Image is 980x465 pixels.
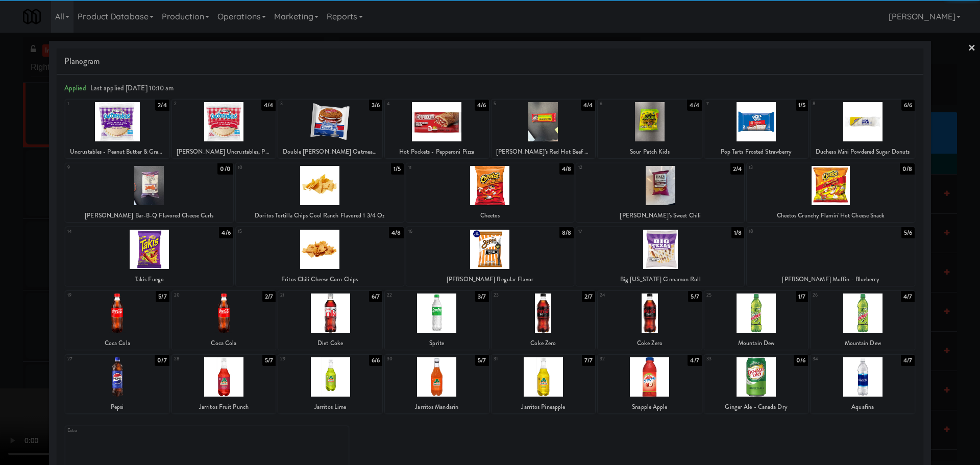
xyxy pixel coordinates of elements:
div: 6/6 [369,355,382,366]
span: Planogram [64,54,916,69]
img: Micromart [23,8,41,26]
div: [PERSON_NAME] Muffin - Blueberry [747,273,915,286]
div: Jarritos Lime [278,401,382,413]
div: 223/7Sprite [385,291,489,350]
div: 3/6 [369,100,382,111]
div: 1 [67,100,117,108]
div: 305/7Jarritos Mandarin [385,355,489,413]
div: 216/7Diet Coke [278,291,382,350]
div: 8 [813,100,863,108]
div: 5/7 [262,355,276,366]
div: Coca Cola [172,337,276,350]
div: Big [US_STATE] Cinnamon Roll [576,273,744,286]
a: × [968,33,976,64]
div: 6/6 [901,100,915,111]
div: Hot Pockets - Pepperoni Pizza [385,145,489,158]
div: Cheetos [406,209,574,222]
div: Jarritos Lime [280,401,381,413]
div: Double [PERSON_NAME] Oatmeal Creme Pie [280,145,381,158]
div: 34 [813,355,863,363]
div: Ginger Ale - Canada Dry [706,401,807,413]
div: Mountain Dew [812,337,913,350]
div: 245/7Coke Zero [598,291,702,350]
div: 2/7 [582,291,595,302]
div: 5/7 [475,355,488,366]
div: 24/4[PERSON_NAME] Uncrustables, Peanut Butter & Strawberry Jelly Sandwich [172,100,276,158]
div: Sprite [386,337,487,350]
div: Coke Zero [493,337,594,350]
div: 28 [174,355,224,363]
div: 5/6 [901,227,915,238]
div: Sour Patch Kids [598,145,702,158]
div: Pepsi [67,401,168,413]
div: 0/6 [794,355,808,366]
div: Jarritos Mandarin [385,401,489,413]
div: 9 [67,163,149,172]
div: Fritos Chili Cheese Corn Chips [236,273,404,286]
div: Aquafina [812,401,913,413]
div: Aquafina [811,401,915,413]
div: 31 [494,355,544,363]
div: 4/8 [389,227,403,238]
div: 22 [387,291,437,300]
div: 33 [706,355,756,363]
div: Diet Coke [280,337,381,350]
div: 251/7Mountain Dew [704,291,808,350]
div: 4/7 [901,355,915,366]
div: 44/6Hot Pockets - Pepperoni Pizza [385,100,489,158]
div: 27 [67,355,117,363]
div: [PERSON_NAME] Regular Flavor [406,273,574,286]
div: Duchess Mini Powdered Sugar Donuts [811,145,915,158]
div: Diet Coke [278,337,382,350]
div: 54/4[PERSON_NAME]’s Red Hot Beef Burrito [492,100,596,158]
div: 4/6 [219,227,233,238]
div: Jarritos Fruit Punch [172,401,276,413]
div: 1/8 [731,227,744,238]
div: [PERSON_NAME] Uncrustables, Peanut Butter & Strawberry Jelly Sandwich [174,145,275,158]
div: Doritos Tortilla Chips Cool Ranch Flavored 1 3/4 Oz [237,209,402,222]
div: 3/7 [475,291,488,302]
div: Cheetos Crunchy Flamin' Hot Cheese Snack [747,209,915,222]
div: Doritos Tortilla Chips Cool Ranch Flavored 1 3/4 Oz [236,209,404,222]
div: 71/5Pop Tarts Frosted Strawberry [704,100,808,158]
div: Cheetos [408,209,573,222]
div: 4/4 [687,100,701,111]
div: 5/7 [156,291,169,302]
div: [PERSON_NAME]’s Red Hot Beef Burrito [492,145,596,158]
div: 64/4Sour Patch Kids [598,100,702,158]
div: 25 [706,291,756,300]
div: 4/7 [901,291,915,302]
div: 3 [280,100,330,108]
div: Jarritos Fruit Punch [174,401,275,413]
div: 130/8Cheetos Crunchy Flamin' Hot Cheese Snack [747,163,915,222]
div: 185/6[PERSON_NAME] Muffin - Blueberry [747,227,915,286]
div: Sprite [385,337,489,350]
div: 10 [238,163,320,172]
div: 114/8Cheetos [406,163,574,222]
div: Coke Zero [599,337,700,350]
div: Extra [67,426,207,435]
div: 270/7Pepsi [65,355,169,413]
div: Cheetos Crunchy Flamin' Hot Cheese Snack [748,209,913,222]
span: Last applied [DATE] 10:10 am [90,83,174,93]
div: 0/8 [900,163,915,175]
div: 26 [813,291,863,300]
div: 1/7 [796,291,808,302]
div: 7 [706,100,756,108]
div: Mountain Dew [706,337,807,350]
div: 6 [600,100,650,108]
div: 8/8 [559,227,574,238]
div: 18 [749,227,830,236]
div: Snapple Apple [598,401,702,413]
div: Coca Cola [174,337,275,350]
div: 5/7 [688,291,701,302]
div: Snapple Apple [599,401,700,413]
div: Jarritos Pineapple [492,401,596,413]
div: 195/7Coca Cola [65,291,169,350]
div: 296/6Jarritos Lime [278,355,382,413]
div: [PERSON_NAME] Muffin - Blueberry [748,273,913,286]
div: Takis Fuego [65,273,233,286]
div: Pop Tarts Frosted Strawberry [704,145,808,158]
div: 171/8Big [US_STATE] Cinnamon Roll [576,227,744,286]
div: Mountain Dew [704,337,808,350]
